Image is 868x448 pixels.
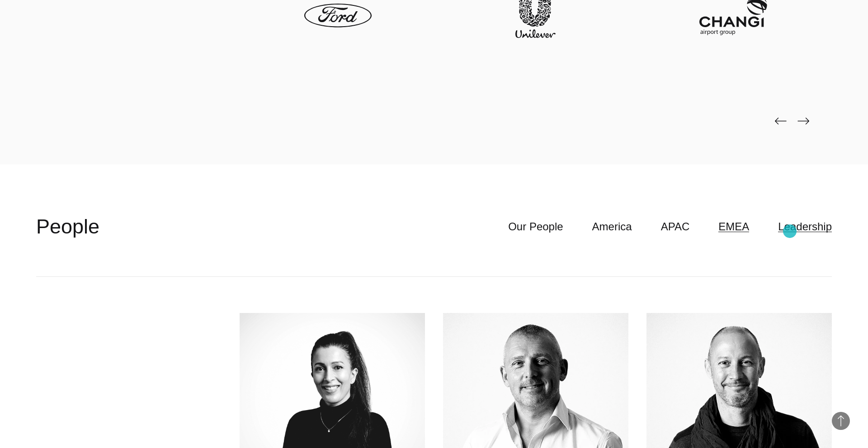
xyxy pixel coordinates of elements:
[661,218,690,235] a: APAC
[832,412,850,430] button: Back to Top
[508,218,563,235] a: Our People
[718,218,749,235] a: EMEA
[778,218,832,235] a: Leadership
[775,117,787,125] img: page-back-black.png
[592,218,632,235] a: America
[797,117,809,125] img: page-next-black.png
[36,213,99,240] h2: People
